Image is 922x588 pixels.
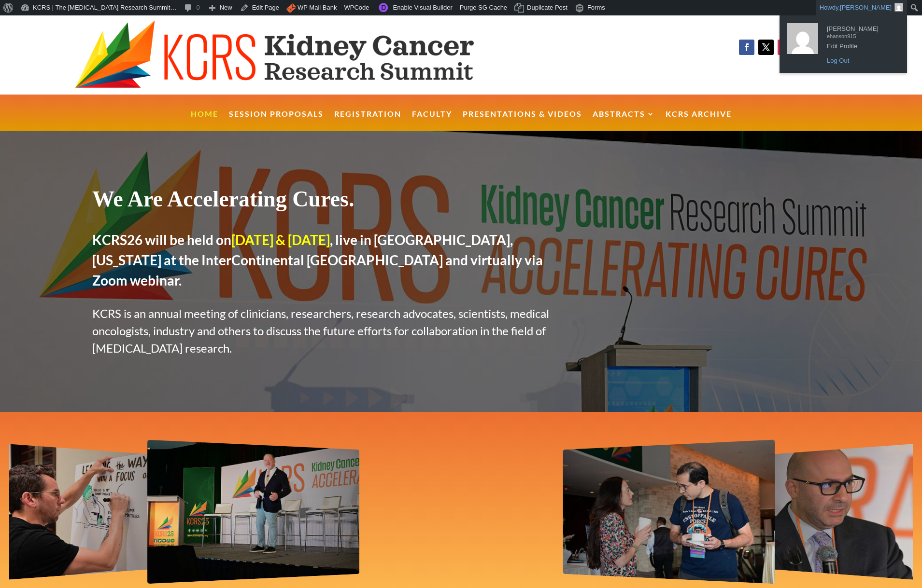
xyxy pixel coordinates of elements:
[231,232,330,248] span: [DATE] & [DATE]
[563,440,775,584] div: 6 / 12
[92,186,570,217] h1: We Are Accelerating Cures.
[75,20,523,90] img: KCRS generic logo wide
[666,110,732,131] a: KCRS Archive
[92,305,570,357] p: KCRS is an annual meeting of clinicians, researchers, research advocates, scientists, medical onc...
[334,110,401,131] a: Registration
[286,3,296,13] img: icon.png
[593,110,655,131] a: Abstracts
[191,110,218,131] a: Home
[92,230,570,295] h2: KCRS26 will be held on , live in [GEOGRAPHIC_DATA], [US_STATE] at the InterContinental [GEOGRAPHI...
[412,110,452,131] a: Faculty
[147,440,359,584] div: 4 / 12
[353,439,570,584] div: 5 / 12
[758,40,774,55] a: Follow on X
[778,40,793,55] a: Follow on Instagram
[822,55,899,67] a: Log Out
[827,39,894,47] span: Edit Profile
[840,4,892,11] span: [PERSON_NAME]
[780,15,907,73] ul: Howdy, Liz Hanson
[827,21,894,30] span: [PERSON_NAME]
[827,30,894,39] span: ehanson915
[463,110,582,131] a: Presentations & Videos
[229,110,324,131] a: Session Proposals
[739,40,754,55] a: Follow on Facebook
